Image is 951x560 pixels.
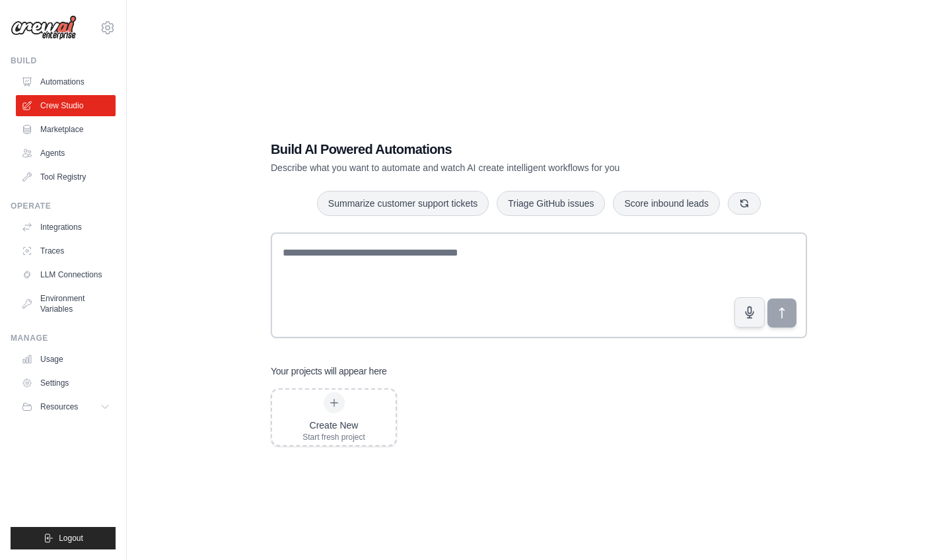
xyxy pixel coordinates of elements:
[16,349,116,370] a: Usage
[728,192,761,215] button: Get new suggestions
[497,191,605,216] button: Triage GitHub issues
[16,217,116,238] a: Integrations
[271,365,387,378] h3: Your projects will appear here
[317,191,489,216] button: Summarize customer support tickets
[16,143,116,164] a: Agents
[59,533,83,543] span: Logout
[16,372,116,394] a: Settings
[11,527,116,549] button: Logout
[302,419,365,432] div: Create New
[11,55,116,66] div: Build
[734,297,765,328] button: Click to speak your automation idea
[16,95,116,116] a: Crew Studio
[16,264,116,285] a: LLM Connections
[11,15,77,40] img: Logo
[16,240,116,262] a: Traces
[16,119,116,140] a: Marketplace
[302,432,365,442] div: Start fresh project
[11,201,116,211] div: Operate
[11,333,116,343] div: Manage
[613,191,720,216] button: Score inbound leads
[16,71,116,92] a: Automations
[271,140,715,158] h1: Build AI Powered Automations
[271,161,715,174] p: Describe what you want to automate and watch AI create intelligent workflows for you
[16,166,116,188] a: Tool Registry
[16,396,116,417] button: Resources
[40,402,78,412] span: Resources
[16,288,116,320] a: Environment Variables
